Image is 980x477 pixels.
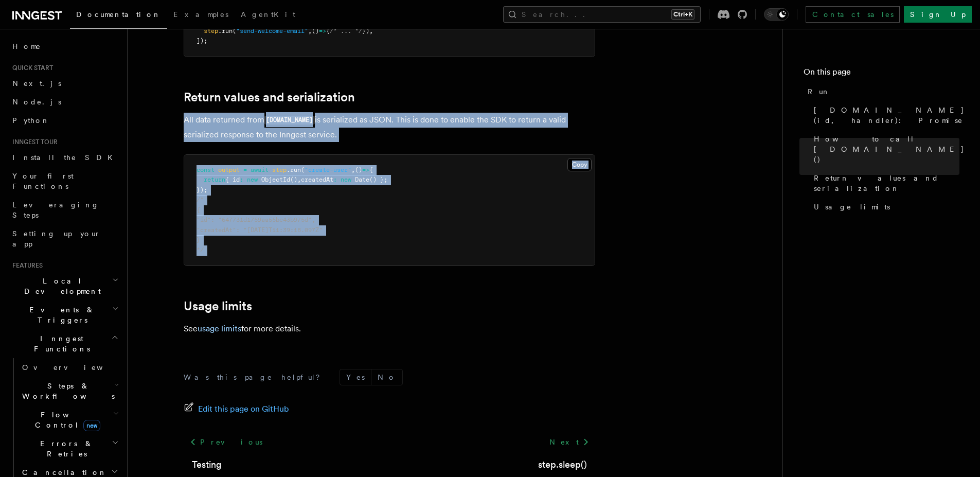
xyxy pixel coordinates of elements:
span: : [333,176,337,183]
span: Return values and serialization [814,173,959,193]
span: Overview [22,363,128,372]
button: Search...Ctrl+K [503,6,701,23]
span: Steps & Workflows [18,381,115,401]
span: createdAt [301,176,333,183]
a: Contact sales [806,6,900,23]
a: Usage limits [810,198,959,216]
a: step.sleep() [538,457,587,472]
a: Python [8,111,121,130]
span: () [290,176,297,183]
a: Sign Up [904,6,972,23]
span: step [272,166,287,173]
span: Python [12,116,50,125]
span: { [326,27,330,34]
span: step [204,27,218,34]
button: Errors & Retries [18,434,121,463]
a: Return values and serialization [184,90,355,104]
button: Toggle dark mode [764,8,789,21]
button: Inngest Functions [8,329,121,358]
span: "create-user" [305,166,351,173]
span: () [312,27,319,34]
button: Steps & Workflows [18,377,121,405]
span: Events & Triggers [8,305,112,325]
span: Date [355,176,369,183]
span: Your first Functions [12,172,74,190]
button: Local Development [8,272,121,301]
span: Usage limits [814,202,890,212]
span: { [197,206,200,214]
span: const [197,166,215,173]
span: , [308,27,312,34]
span: [DOMAIN_NAME](id, handler): Promise [814,105,965,126]
span: Install the SDK [12,153,119,162]
a: Usage limits [184,299,252,313]
span: Documentation [76,10,161,19]
span: , [351,166,355,173]
span: "send-welcome-email" [236,27,308,34]
a: usage limits [198,324,241,333]
span: new [247,176,258,183]
span: new [341,176,351,183]
a: Documentation [70,3,167,29]
span: = [243,166,247,173]
span: , [369,27,373,34]
span: Home [12,41,41,51]
span: Quick start [8,64,53,72]
button: Yes [340,369,371,385]
a: AgentKit [235,3,301,28]
span: return [204,176,225,183]
span: "createdAt": "[DATE]T11:39:18.097Z" [197,226,323,234]
a: Testing [192,457,222,472]
a: Home [8,37,121,56]
a: Next.js [8,74,121,93]
span: } [197,236,200,243]
a: Install the SDK [8,148,121,167]
span: "id": "647731d1759aa55be43b975d", [197,216,315,223]
span: ( [301,166,305,173]
span: How to call [DOMAIN_NAME]() [814,134,965,165]
span: await [251,166,269,173]
span: Examples [173,10,228,19]
button: No [371,369,402,385]
span: => [362,166,369,173]
span: Inngest tour [8,138,58,146]
span: Edit this page on GitHub [198,402,289,416]
span: { [369,166,373,173]
span: { id [225,176,240,183]
span: Errors & Retries [18,438,112,459]
span: => [319,27,326,34]
a: Run [804,82,959,101]
span: Inngest Functions [8,333,111,354]
span: }); [197,186,207,193]
button: Flow Controlnew [18,405,121,434]
a: Setting up your app [8,224,121,253]
a: Examples [167,3,235,28]
span: () }; [369,176,387,183]
h4: On this page [804,66,959,82]
kbd: Ctrl+K [671,9,694,20]
button: Events & Triggers [8,301,121,329]
p: See for more details. [184,322,595,336]
a: Leveraging Steps [8,196,121,224]
span: Leveraging Steps [12,201,99,219]
button: Copy [567,158,592,171]
span: Local Development [8,276,112,296]
a: Node.js [8,93,121,111]
span: ]); [197,37,207,44]
span: AgentKit [241,10,295,19]
span: }) [362,27,369,34]
span: : [240,176,243,183]
span: new [83,420,100,431]
span: Setting up your app [12,229,101,248]
span: () [355,166,362,173]
span: .run [287,166,301,173]
span: ( [233,27,236,34]
a: Edit this page on GitHub [184,402,289,416]
a: Overview [18,358,121,377]
p: Was this page helpful? [184,372,327,382]
span: Node.js [12,98,61,106]
a: Return values and serialization [810,169,959,198]
a: Your first Functions [8,167,121,196]
a: Previous [184,433,269,451]
span: ObjectId [261,176,290,183]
